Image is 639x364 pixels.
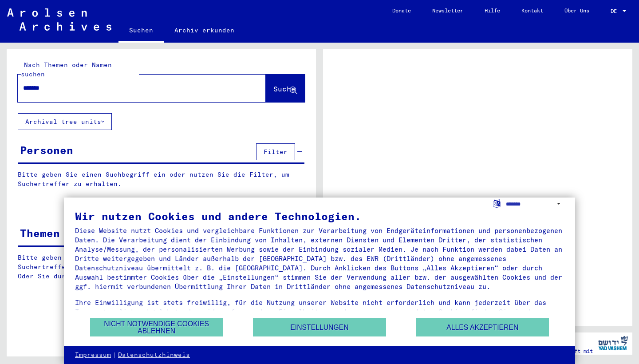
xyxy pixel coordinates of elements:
span: Filter [264,148,288,156]
button: Archival tree units [18,113,112,130]
span: DE [611,8,620,14]
button: Suche [266,75,305,102]
a: Suchen [118,20,164,43]
button: Filter [256,143,295,160]
label: Sprache auswählen [492,199,501,207]
button: Einstellungen [253,318,386,336]
select: Sprache auswählen [506,198,564,210]
img: yv_logo.png [596,332,630,354]
div: Themen [20,225,60,241]
span: Suche [273,84,296,93]
p: Bitte geben Sie einen Suchbegriff ein oder nutzen Sie die Filter, um Suchertreffer zu erhalten. O... [18,253,305,281]
img: Arolsen_neg.svg [7,8,111,31]
a: Archiv erkunden [164,20,245,41]
button: Alles akzeptieren [416,318,549,336]
a: Datenschutzhinweis [118,351,190,360]
a: Impressum [75,351,111,360]
mat-label: Nach Themen oder Namen suchen [21,61,112,78]
button: Nicht notwendige Cookies ablehnen [90,318,223,336]
div: Personen [20,142,73,158]
div: Ihre Einwilligung ist stets freiwillig, für die Nutzung unserer Website nicht erforderlich und ka... [75,298,564,326]
p: Bitte geben Sie einen Suchbegriff ein oder nutzen Sie die Filter, um Suchertreffer zu erhalten. [18,170,304,189]
div: Wir nutzen Cookies und andere Technologien. [75,211,564,222]
div: Diese Website nutzt Cookies und vergleichbare Funktionen zur Verarbeitung von Endgeräteinformatio... [75,226,564,291]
